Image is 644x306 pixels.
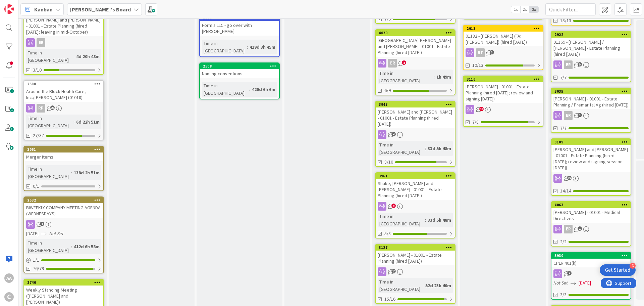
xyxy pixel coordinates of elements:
[463,76,543,127] a: 3116[PERSON_NAME] - 01001 - Estate Planning (hired [DATE]; review and signing [DATE])7/8
[553,280,568,286] i: Not Set
[24,104,103,113] div: RP
[379,245,455,250] div: 3127
[560,291,567,298] span: 3/3
[391,204,396,208] span: 9
[26,49,73,64] div: Time in [GEOGRAPHIC_DATA]
[560,187,571,194] span: 14/14
[4,4,14,14] img: Visit kanbanzone.com
[33,183,39,190] span: 0/1
[376,173,455,179] div: 3961
[402,60,406,65] span: 2
[554,140,631,144] div: 3109
[376,245,455,251] div: 3127
[200,69,279,78] div: Naming conventions
[464,26,543,32] div: 2913
[27,82,103,86] div: 2580
[391,132,396,136] span: 4
[551,94,631,109] div: [PERSON_NAME] - 01001 - Estate Planning / Premarital Ag (hired [DATE])
[37,38,45,47] div: ER
[551,88,631,109] div: 3035[PERSON_NAME] - 01001 - Estate Planning / Premarital Ag (hired [DATE])
[376,36,455,57] div: [GEOGRAPHIC_DATA][PERSON_NAME] and [PERSON_NAME] - 01001 - Estate Planning (hired [DATE])
[579,279,591,287] span: [DATE]
[24,87,103,102] div: Around the Block Health Care, Inc./[PERSON_NAME] (01018)
[379,31,455,35] div: 4029
[203,64,279,69] div: 2508
[551,111,631,120] div: ER
[27,147,103,152] div: 3061
[37,104,45,113] div: RP
[435,73,453,81] div: 1h 49m
[551,60,631,69] div: ER
[384,230,391,237] span: 5/8
[375,101,455,167] a: 3943[PERSON_NAME] and [PERSON_NAME] - 01001 - Estate Planning (hired [DATE])Time in [GEOGRAPHIC_D...
[378,213,425,227] div: Time in [GEOGRAPHIC_DATA]
[199,62,280,99] a: 2508Naming conventionsTime in [GEOGRAPHIC_DATA]:420d 6h 6m
[378,70,434,84] div: Time in [GEOGRAPHIC_DATA]
[24,279,103,286] div: 2740
[426,145,453,152] div: 33d 5h 48m
[70,6,131,13] b: [PERSON_NAME]'s Board
[464,48,543,57] div: RT
[630,263,636,269] div: 3
[560,74,567,81] span: 7/7
[426,216,453,224] div: 33d 5h 48m
[376,101,455,107] div: 3943
[26,239,71,254] div: Time in [GEOGRAPHIC_DATA]
[551,208,631,223] div: [PERSON_NAME] - 01001 - Medical Directives
[551,88,631,94] div: 3035
[202,40,247,54] div: Time in [GEOGRAPHIC_DATA]
[551,259,631,267] div: CPLR 401(k)
[376,107,455,128] div: [PERSON_NAME] and [PERSON_NAME] - 01001 - Estate Planning (hired [DATE])
[464,76,543,103] div: 3116[PERSON_NAME] - 01001 - Estate Planning (hired [DATE]; review and signing [DATE])
[476,48,485,57] div: RT
[24,152,103,161] div: Merger Items
[26,230,39,237] span: [DATE]
[384,15,391,23] span: 7/9
[24,81,103,102] div: 2580Around the Block Health Care, Inc./[PERSON_NAME] (01018)
[464,76,543,82] div: 3116
[248,43,277,51] div: 419d 3h 45m
[551,202,631,223] div: 4063[PERSON_NAME] - 01001 - Medical Directives
[567,176,572,180] span: 22
[554,203,631,207] div: 4063
[467,26,543,31] div: 2913
[511,6,520,13] span: 1x
[520,6,529,13] span: 2x
[560,17,571,24] span: 13/13
[24,81,103,87] div: 2580
[490,50,494,54] span: 3
[24,197,103,218] div: 2532BIWEEKLY COMPANY MEETING AGENDA (WEDNESDAYS)
[4,273,14,283] div: AA
[24,197,103,203] div: 2532
[424,282,453,289] div: 52d 23h 40m
[24,256,103,264] div: 1/1
[74,118,101,126] div: 6d 22h 51m
[73,53,74,60] span: :
[250,86,277,93] div: 420d 6h 6m
[551,252,631,300] a: 3930CPLR 401(k)Not Set[DATE]3/3
[71,243,72,250] span: :
[376,59,455,68] div: ER
[33,257,39,264] span: 1 / 1
[72,169,101,176] div: 138d 2h 51m
[24,203,103,218] div: BIWEEKLY COMPANY MEETING AGENDA (WEDNESDAYS)
[578,62,582,67] span: 5
[50,105,55,110] span: 28
[23,196,104,273] a: 2532BIWEEKLY COMPANY MEETING AGENDA (WEDNESDAYS)[DATE]Not SetTime in [GEOGRAPHIC_DATA]:412d 6h 58...
[378,278,423,293] div: Time in [GEOGRAPHIC_DATA]
[73,118,74,126] span: :
[247,43,248,51] span: :
[464,26,543,46] div: 291301182 - [PERSON_NAME] (FA: [PERSON_NAME]) (hired [DATE])
[376,179,455,200] div: Shake, [PERSON_NAME] and [PERSON_NAME] - 01001 - Estate Planning (hired [DATE])
[605,267,630,273] div: Get Started
[24,9,103,36] div: [PERSON_NAME] and [PERSON_NAME] - 01001 - Estate Planning (hired [DATE]; leaving in mid-October)
[375,244,455,304] a: 3127[PERSON_NAME] - 01001 - Estate Planning (hired [DATE])Time in [GEOGRAPHIC_DATA]:52d 23h 40m15/16
[551,253,631,259] div: 3930
[376,245,455,265] div: 3127[PERSON_NAME] - 01001 - Estate Planning (hired [DATE])
[23,80,104,140] a: 2580Around the Block Health Care, Inc./[PERSON_NAME] (01018)RPTime in [GEOGRAPHIC_DATA]:6d 22h 51...
[384,159,393,166] span: 8/10
[600,264,636,276] div: Open Get Started checklist, remaining modules: 3
[375,29,455,95] a: 4029[GEOGRAPHIC_DATA][PERSON_NAME] and [PERSON_NAME] - 01001 - Estate Planning (hired [DATE])ERTi...
[24,15,103,36] div: [PERSON_NAME] and [PERSON_NAME] - 01001 - Estate Planning (hired [DATE]; leaving in mid-October)
[423,282,424,289] span: :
